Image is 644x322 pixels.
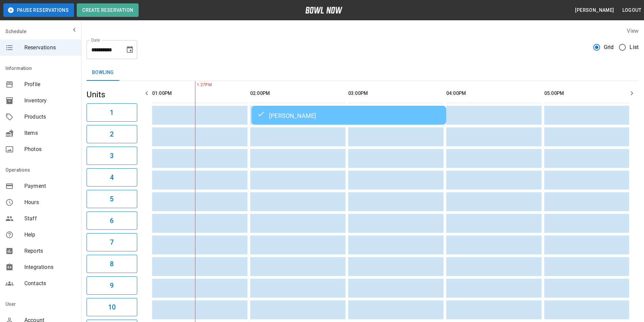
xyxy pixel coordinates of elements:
button: 5 [87,190,137,208]
button: 2 [87,125,137,143]
button: 7 [87,233,137,251]
h6: 7 [110,237,114,248]
button: 1 [87,103,137,122]
span: Inventory [24,97,76,105]
div: [PERSON_NAME] [257,111,441,119]
th: 01:00PM [152,84,247,103]
button: Bowling [87,65,119,81]
span: 1:27PM [195,82,197,89]
h6: 2 [110,129,114,140]
button: 10 [87,298,137,316]
span: Reservations [24,44,76,52]
h6: 10 [108,302,116,313]
label: View [627,28,639,34]
span: Contacts [24,279,76,288]
h6: 4 [110,172,114,183]
th: 03:00PM [348,84,444,103]
h6: 3 [110,150,114,161]
h6: 9 [110,280,114,291]
span: Staff [24,215,76,223]
button: Choose date, selected date is Sep 14, 2025 [123,43,137,56]
button: Pause Reservations [3,3,74,17]
img: logo [305,7,342,14]
button: 4 [87,168,137,187]
button: Create Reservation [77,3,139,17]
button: 9 [87,276,137,295]
span: Products [24,113,76,121]
button: 6 [87,212,137,230]
h6: 1 [110,107,114,118]
button: 3 [87,147,137,165]
span: Photos [24,145,76,153]
span: Grid [604,43,614,51]
span: List [629,43,639,51]
button: Logout [620,4,644,17]
span: Help [24,231,76,239]
button: 8 [87,255,137,273]
div: inventory tabs [87,65,639,81]
span: Items [24,129,76,137]
th: 02:00PM [250,84,345,103]
h6: 8 [110,258,114,269]
span: Payment [24,182,76,190]
h5: Units [87,89,137,100]
span: Integrations [24,263,76,271]
h6: 5 [110,194,114,204]
span: Reports [24,247,76,255]
span: Profile [24,80,76,89]
button: [PERSON_NAME] [572,4,617,17]
h6: 6 [110,215,114,226]
span: Hours [24,198,76,206]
